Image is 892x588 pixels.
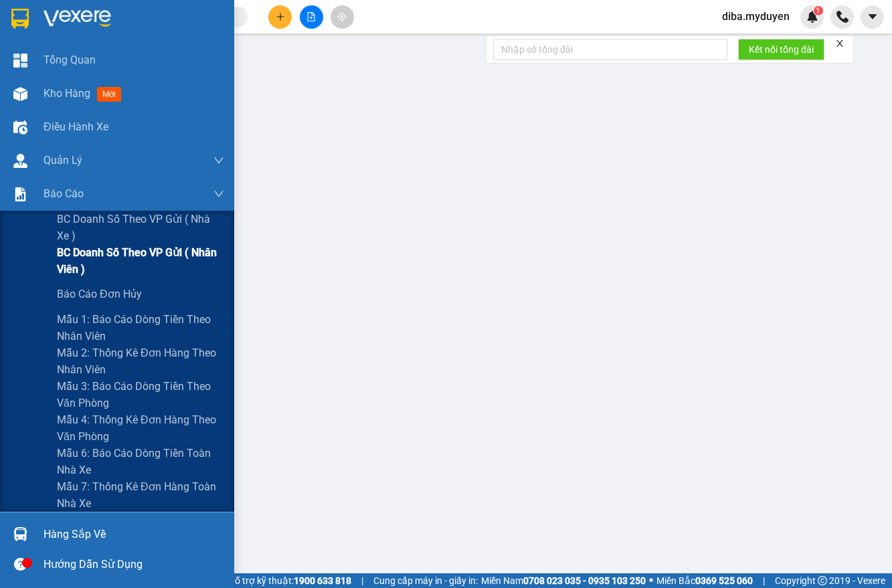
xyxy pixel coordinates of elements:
strong: 1900 633 818 [294,575,351,586]
button: Kết nối tổng đài [738,39,824,60]
span: aim [337,12,347,21]
img: warehouse-icon [13,87,27,101]
button: file-add [300,5,323,29]
span: mới [97,87,121,102]
span: | [361,573,363,588]
sup: 1 [814,6,823,15]
img: solution-icon [13,187,27,201]
span: Mẫu 3: Báo cáo dòng tiền theo văn phòng [57,378,224,411]
span: ⚪️ [649,578,653,583]
div: Hướng dẫn sử dụng [43,555,224,575]
span: plus [276,12,285,21]
span: Điều hành xe [43,118,108,135]
span: Mẫu 1: Báo cáo dòng tiền theo nhân viên [57,311,224,345]
span: BC doanh số theo VP gửi ( nhà xe ) [57,211,224,244]
strong: 0369 525 060 [695,575,753,586]
span: Cung cấp máy in - giấy in: [373,573,478,588]
span: close [835,39,844,48]
img: warehouse-icon [13,527,27,541]
span: question-circle [14,558,27,571]
span: Hỗ trợ kỹ thuật: [228,573,351,588]
span: file-add [306,12,316,21]
span: Mẫu 2: Thống kê đơn hàng theo nhân viên [57,345,224,378]
span: caret-down [867,11,879,23]
span: down [213,155,224,166]
img: icon-new-feature [806,11,818,23]
button: caret-down [861,5,884,29]
span: Tổng Quan [43,52,96,68]
span: Kho hàng [43,87,90,100]
strong: 0708 023 035 - 0935 103 250 [523,575,646,586]
span: Báo cáo đơn Hủy [57,286,142,302]
img: dashboard-icon [13,54,27,68]
span: | [763,573,765,588]
span: Mẫu 6: Báo cáo dòng tiền toàn nhà xe [57,445,224,478]
span: Mẫu 4: Thống kê đơn hàng theo văn phòng [57,411,224,445]
span: Miền Bắc [656,573,753,588]
span: down [213,189,224,199]
span: Kết nối tổng đài [749,42,814,57]
img: phone-icon [836,11,849,23]
span: copyright [818,576,827,585]
span: Quản Lý [43,152,82,169]
button: plus [268,5,292,29]
span: BC doanh số theo VP gửi ( nhân viên ) [57,244,224,278]
img: warehouse-icon [13,120,27,134]
span: diba.myduyen [711,8,800,25]
span: Báo cáo [43,185,84,202]
img: logo-vxr [11,9,29,29]
input: Nhập số tổng đài [493,39,727,60]
button: aim [331,5,354,29]
span: Mẫu 7: Thống kê đơn hàng toàn nhà xe [57,478,224,512]
span: 1 [816,6,820,15]
span: Miền Nam [481,573,646,588]
img: warehouse-icon [13,154,27,168]
div: Hàng sắp về [43,524,224,545]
